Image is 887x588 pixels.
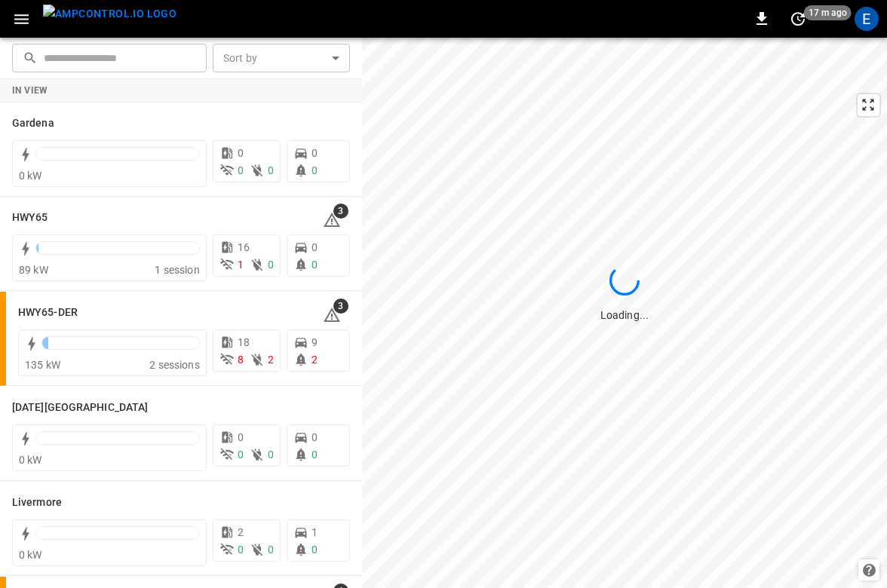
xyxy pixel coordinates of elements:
span: 0 kW [19,170,42,182]
canvas: Map [362,38,887,588]
div: profile-icon [855,7,879,31]
span: 0 [238,431,244,443]
span: 0 [312,431,318,443]
span: 89 kW [19,264,48,276]
span: 8 [238,354,244,366]
span: 17 m ago [804,5,852,20]
img: ampcontrol.io logo [43,5,176,23]
span: 1 [238,259,244,271]
span: 18 [238,336,250,348]
span: 0 [268,449,274,461]
span: 2 sessions [149,359,200,371]
span: 0 [268,544,274,556]
strong: In View [12,85,48,96]
span: 2 [268,354,274,366]
span: 2 [238,526,244,538]
span: 0 [238,449,244,461]
span: 0 [268,259,274,271]
span: 1 session [155,264,199,276]
span: 135 kW [25,359,60,371]
span: 2 [312,354,318,366]
span: 0 kW [19,454,42,466]
span: 0 [238,147,244,159]
button: set refresh interval [786,7,810,31]
span: 0 [312,164,318,176]
span: 0 [312,544,318,556]
span: 9 [312,336,318,348]
h6: HWY65-DER [18,305,78,321]
span: 0 [268,164,274,176]
h6: HWY65 [12,210,48,226]
h6: Livermore [12,495,62,511]
span: 0 [312,241,318,253]
span: 0 kW [19,549,42,561]
span: 0 [312,259,318,271]
span: 0 [312,147,318,159]
h6: Karma Center [12,400,148,416]
h6: Gardena [12,115,54,132]
span: 0 [312,449,318,461]
span: 16 [238,241,250,253]
span: 0 [238,164,244,176]
span: 3 [333,204,348,219]
span: 1 [312,526,318,538]
span: Loading... [600,309,649,321]
span: 3 [333,299,348,314]
span: 0 [238,544,244,556]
